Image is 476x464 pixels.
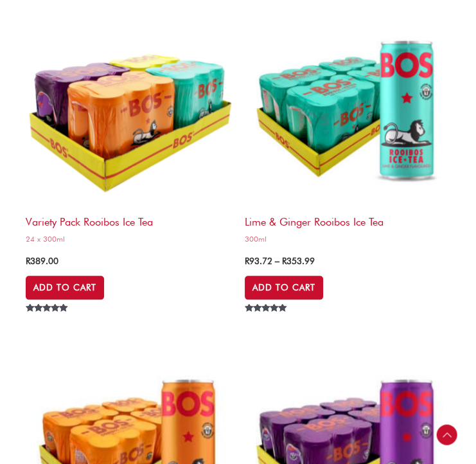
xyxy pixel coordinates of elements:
h2: Lime & Ginger Rooibos Ice Tea [245,209,451,229]
span: Rated out of 5 [26,304,70,341]
a: Variety Pack Rooibos Ice Tea24 x 300ml [26,3,232,248]
a: Select options for “Lime & Ginger Rooibos Ice Tea” [245,276,323,299]
span: R [26,256,30,266]
span: R [245,256,249,266]
span: 300ml [245,235,451,244]
a: Add to cart: “Variety Pack Rooibos Ice Tea” [26,276,104,299]
bdi: 353.99 [282,256,315,266]
span: Rated out of 5 [245,304,289,341]
span: 24 x 300ml [26,235,232,244]
h2: Variety Pack Rooibos Ice Tea [26,209,232,229]
img: Variety Pack Rooibos Ice Tea [26,3,232,210]
span: – [275,256,279,266]
bdi: 93.72 [245,256,272,266]
a: Lime & Ginger Rooibos Ice Tea300ml [245,3,451,248]
bdi: 389.00 [26,256,58,266]
span: R [282,256,286,266]
img: Lime & Ginger Rooibos Ice Tea [245,3,451,210]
